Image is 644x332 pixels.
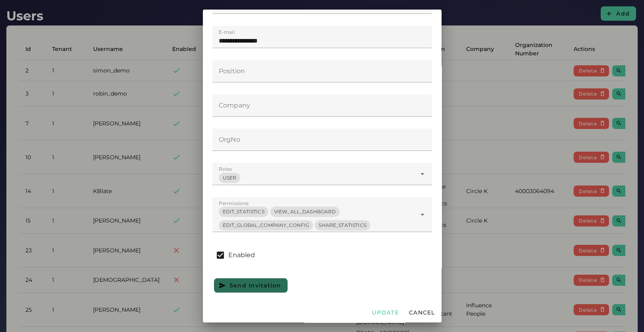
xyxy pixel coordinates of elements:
[372,309,399,316] span: Update
[319,222,366,229] div: SHARE_STATISTICS
[223,174,237,182] div: USER
[409,309,435,316] span: Cancel
[405,305,438,320] button: Cancel
[228,244,255,266] label: Enabled
[223,208,265,215] div: EDIT_STATISTICS
[223,222,309,229] div: EDIT_GLOBAL_COMPANY_CONFIG
[274,208,336,215] div: VIEW_ALL_DASHBOARD
[368,305,402,320] button: Update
